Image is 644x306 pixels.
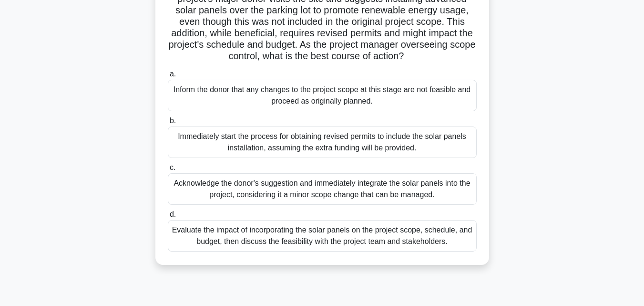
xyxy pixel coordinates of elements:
span: b. [170,116,176,125]
span: a. [170,70,176,78]
div: Acknowledge the donor's suggestion and immediately integrate the solar panels into the project, c... [168,173,477,205]
div: Inform the donor that any changes to the project scope at this stage are not feasible and proceed... [168,80,477,111]
div: Evaluate the impact of incorporating the solar panels on the project scope, schedule, and budget,... [168,220,477,252]
span: c. [170,163,175,171]
span: d. [170,210,176,218]
div: Immediately start the process for obtaining revised permits to include the solar panels installat... [168,127,477,158]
